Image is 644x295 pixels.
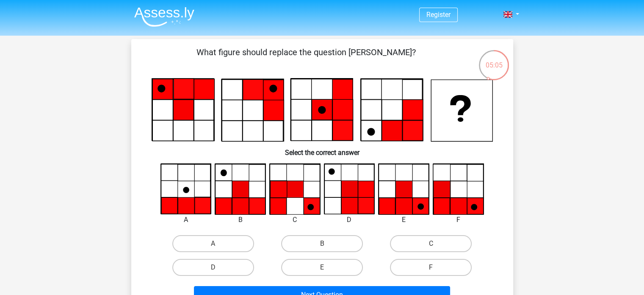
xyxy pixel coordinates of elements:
[390,259,472,276] label: F
[426,11,451,19] a: Register
[145,142,500,157] h6: Select the correct answer
[390,235,472,252] label: C
[281,235,363,252] label: B
[318,215,381,225] div: D
[372,215,436,225] div: E
[478,49,510,70] div: 05:05
[172,235,254,252] label: A
[263,215,327,225] div: C
[145,46,468,71] p: What figure should replace the question [PERSON_NAME]?
[208,215,272,225] div: B
[154,215,218,225] div: A
[134,7,194,27] img: Assessly
[426,215,490,225] div: F
[172,259,254,276] label: D
[281,259,363,276] label: E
